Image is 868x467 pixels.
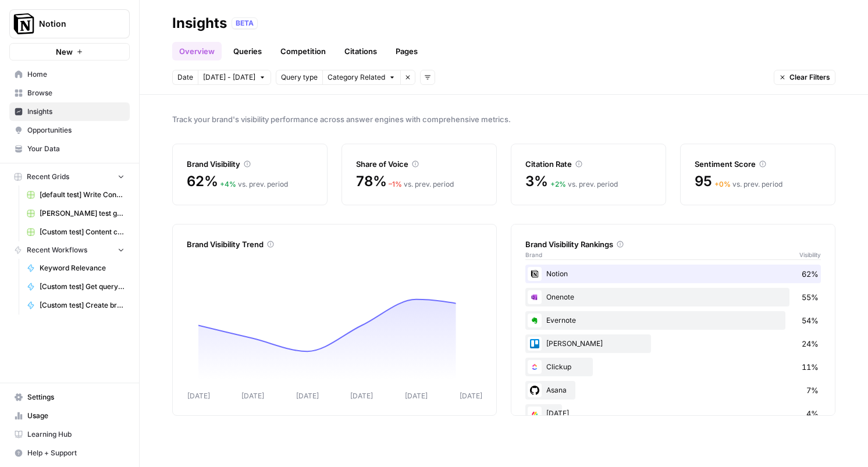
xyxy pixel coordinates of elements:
[9,140,130,158] a: Your Data
[22,186,130,204] a: [default test] Write Content Briefs
[525,158,652,170] div: Citation Rate
[714,180,731,188] span: + 0 %
[525,265,821,283] div: Notion
[9,84,130,102] a: Browse
[172,42,222,60] a: Overview
[220,180,236,188] span: + 4 %
[56,46,73,58] span: New
[22,259,130,277] a: Keyword Relevance
[528,407,542,420] img: j0006o4w6wdac5z8yzb60vbgsr6k
[27,125,124,136] span: Opportunities
[550,180,566,188] span: + 2 %
[525,250,542,259] span: Brand
[389,42,425,60] a: Pages
[9,388,130,407] a: Settings
[350,391,373,400] tspan: [DATE]
[27,411,124,421] span: Usage
[525,404,821,423] div: [DATE]
[9,444,130,462] button: Help + Support
[525,381,821,400] div: Asana
[27,245,87,255] span: Recent Workflows
[22,296,130,315] a: [Custom test] Create briefs from query inputs
[172,14,227,33] div: Insights
[695,158,821,170] div: Sentiment Score
[802,315,819,326] span: 54%
[13,13,34,34] img: Notion Logo
[550,179,618,190] div: vs. prev. period
[220,179,288,190] div: vs. prev. period
[177,72,193,83] span: Date
[232,17,258,29] div: BETA
[9,241,130,259] button: Recent Workflows
[172,113,835,125] span: Track your brand's visibility performance across answer engines with comprehensive metrics.
[9,102,130,121] a: Insights
[802,338,819,350] span: 24%
[187,238,482,250] div: Brand Visibility Trend
[9,425,130,444] a: Learning Hub
[714,179,782,190] div: vs. prev. period
[296,391,319,400] tspan: [DATE]
[528,290,542,304] img: 6ujo9ap59rgquh9d29qd8zxjc546
[39,18,109,30] span: Notion
[9,9,130,38] button: Workspace: Notion
[389,179,454,190] div: vs. prev. period
[337,42,384,60] a: Citations
[273,42,333,60] a: Competition
[27,106,124,117] span: Insights
[525,311,821,330] div: Evernote
[525,288,821,306] div: Onenote
[187,158,313,170] div: Brand Visibility
[774,70,835,85] button: Clear Filters
[281,72,318,83] span: Query type
[799,250,821,259] span: Visibility
[802,291,819,303] span: 55%
[528,360,542,374] img: nyvnio03nchgsu99hj5luicuvesv
[806,408,819,419] span: 4%
[789,72,830,83] span: Clear Filters
[806,384,819,396] span: 7%
[460,391,482,400] tspan: [DATE]
[525,172,548,191] span: 3%
[27,172,69,182] span: Recent Grids
[27,448,124,458] span: Help + Support
[27,88,124,98] span: Browse
[356,172,386,191] span: 78%
[27,144,124,154] span: Your Data
[241,391,264,400] tspan: [DATE]
[22,223,130,241] a: [Custom test] Content creation flow
[22,204,130,223] a: [PERSON_NAME] test grid
[22,277,130,296] a: [Custom test] Get query fanout from topic
[40,227,124,237] span: [Custom test] Content creation flow
[405,391,428,400] tspan: [DATE]
[27,429,124,440] span: Learning Hub
[695,172,712,191] span: 95
[27,392,124,402] span: Settings
[40,263,124,273] span: Keyword Relevance
[187,391,210,400] tspan: [DATE]
[389,180,402,188] span: – 1 %
[9,407,130,425] a: Usage
[328,72,385,83] span: Category Related
[40,300,124,311] span: [Custom test] Create briefs from query inputs
[40,190,124,200] span: [default test] Write Content Briefs
[525,358,821,376] div: Clickup
[226,42,269,60] a: Queries
[9,43,130,60] button: New
[528,337,542,351] img: dsapf59eflvgghzeeaxzhlzx3epe
[525,238,821,250] div: Brand Visibility Rankings
[528,383,542,397] img: 2v783w8gft8p3s5e5pppmgj66tpp
[802,268,819,280] span: 62%
[27,69,124,80] span: Home
[528,267,542,281] img: vdittyzr50yvc6bia2aagny4s5uj
[187,172,218,191] span: 62%
[322,70,400,85] button: Category Related
[40,208,124,219] span: [PERSON_NAME] test grid
[203,72,255,83] span: [DATE] - [DATE]
[40,281,124,292] span: [Custom test] Get query fanout from topic
[356,158,482,170] div: Share of Voice
[9,168,130,186] button: Recent Grids
[525,334,821,353] div: [PERSON_NAME]
[802,361,819,373] span: 11%
[9,121,130,140] a: Opportunities
[198,70,271,85] button: [DATE] - [DATE]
